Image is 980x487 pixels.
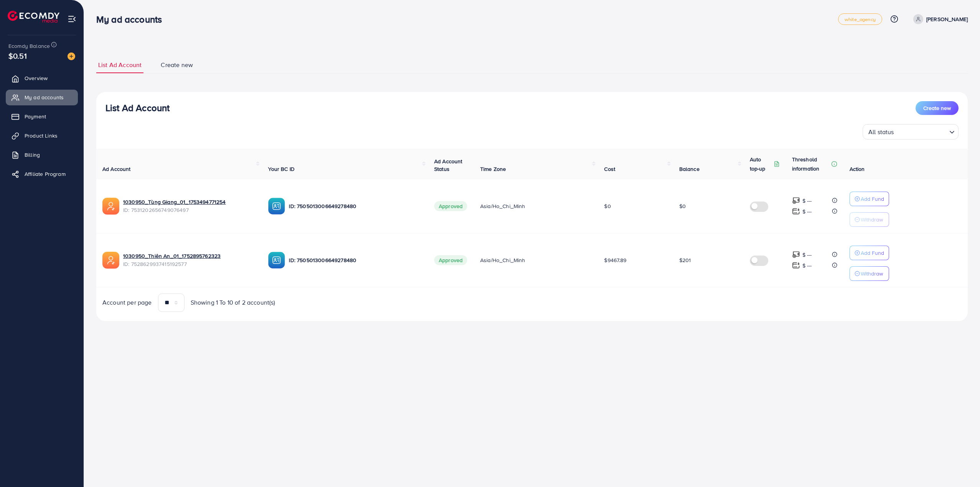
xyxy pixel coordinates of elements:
[289,256,422,265] p: ID: 7505013006649278480
[604,256,626,264] span: $9467.89
[268,165,295,173] span: Your BC ID
[802,196,812,205] p: $ ---
[8,50,27,61] span: $0.51
[191,298,275,307] span: Showing 1 To 10 of 2 account(s)
[679,256,691,264] span: $201
[25,132,58,139] span: Product Links
[850,165,865,173] span: Action
[850,246,889,260] button: Add Fund
[434,201,467,211] span: Approved
[123,198,256,214] div: <span class='underline'>1030950_Tùng Giang_01_1753494771254</span></br>7531202656749076497
[8,11,59,23] img: logo
[802,250,812,259] p: $ ---
[6,90,78,105] a: My ad accounts
[123,252,256,260] a: 1030950_Thiên An_01_1752895762323
[802,261,812,270] p: $ ---
[161,61,193,69] span: Create new
[750,155,772,173] p: Auto top-up
[604,165,615,173] span: Cost
[123,206,256,214] span: ID: 7531202656749076497
[861,194,884,203] p: Add Fund
[802,207,812,216] p: $ ---
[123,260,256,268] span: ID: 7528629937415192577
[6,128,78,143] a: Product Links
[102,165,131,173] span: Ad Account
[25,74,48,82] span: Overview
[268,198,285,215] img: ic-ba-acc.ded83a64.svg
[25,93,64,101] span: My ad accounts
[6,71,78,86] a: Overview
[792,251,800,259] img: top-up amount
[863,124,959,139] div: Search for option
[867,126,896,138] span: All status
[926,15,968,24] p: [PERSON_NAME]
[910,14,968,24] a: [PERSON_NAME]
[434,157,463,173] span: Ad Account Status
[861,248,884,257] p: Add Fund
[792,207,800,215] img: top-up amount
[102,298,152,307] span: Account per page
[845,17,876,22] span: white_agency
[792,261,800,269] img: top-up amount
[68,52,75,60] img: image
[268,252,285,269] img: ic-ba-acc.ded83a64.svg
[861,269,883,278] p: Withdraw
[480,256,525,264] span: Asia/Ho_Chi_Minh
[792,197,800,205] img: top-up amount
[896,125,946,138] input: Search for option
[480,165,506,173] span: Time Zone
[289,202,422,211] p: ID: 7505013006649278480
[98,61,142,69] span: List Ad Account
[923,104,951,112] span: Create new
[792,155,830,173] p: Threshold information
[604,202,611,210] span: $0
[123,198,256,206] a: 1030950_Tùng Giang_01_1753494771254
[105,102,170,113] h3: List Ad Account
[480,202,525,210] span: Asia/Ho_Chi_Minh
[679,165,700,173] span: Balance
[679,202,686,210] span: $0
[25,113,46,120] span: Payment
[434,255,467,265] span: Approved
[850,212,889,227] button: Withdraw
[947,453,974,481] iframe: Chat
[6,147,78,162] a: Billing
[8,42,50,50] span: Ecomdy Balance
[850,266,889,281] button: Withdraw
[102,198,119,215] img: ic-ads-acc.e4c84228.svg
[6,166,78,182] a: Affiliate Program
[861,215,883,224] p: Withdraw
[68,15,76,23] img: menu
[838,13,882,25] a: white_agency
[6,109,78,124] a: Payment
[123,252,256,268] div: <span class='underline'>1030950_Thiên An_01_1752895762323</span></br>7528629937415192577
[96,14,168,25] h3: My ad accounts
[850,192,889,206] button: Add Fund
[916,101,959,115] button: Create new
[25,151,40,159] span: Billing
[102,252,119,269] img: ic-ads-acc.e4c84228.svg
[25,170,66,178] span: Affiliate Program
